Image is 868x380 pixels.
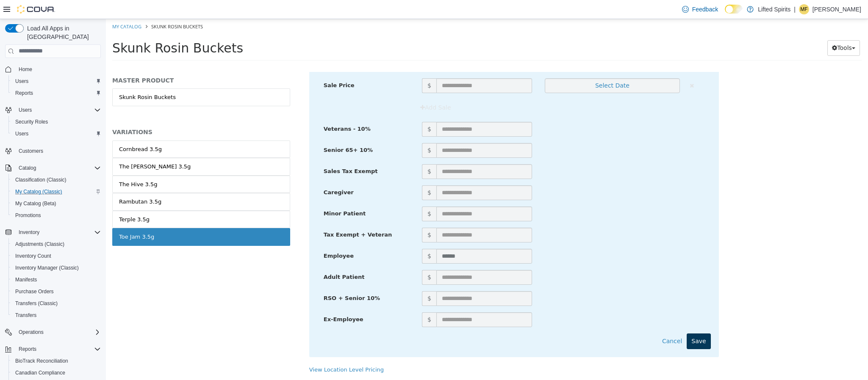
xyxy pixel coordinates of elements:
span: $ [316,103,330,118]
span: Classification (Classic) [15,176,67,183]
button: Cancel [552,314,581,330]
a: Users [12,129,32,139]
a: Canadian Compliance [12,368,69,378]
span: Adjustments (Classic) [12,239,101,249]
button: Classification (Classic) [8,174,104,186]
a: My Catalog [6,4,36,11]
a: My Catalog (Beta) [12,198,60,209]
button: Select Date [439,59,574,74]
h5: VARIATIONS [6,109,184,117]
button: Manifests [8,274,104,286]
span: Inventory Manager (Classic) [15,264,79,271]
a: View Location Level Pricing [203,347,278,354]
span: $ [316,59,330,74]
span: Operations [15,327,101,337]
div: Cornbread 3.5g [13,126,56,135]
a: Classification (Classic) [12,175,70,185]
button: Customers [2,145,104,157]
span: Minor Patient [218,191,260,198]
button: Users [15,105,35,115]
span: Catalog [15,163,101,173]
span: MF [800,4,807,14]
span: $ [316,166,330,181]
p: | [794,4,796,14]
span: Transfers (Classic) [12,298,101,308]
button: Security Roles [8,116,104,128]
span: Customers [15,146,101,156]
button: Inventory [15,227,43,237]
span: Senior 65+ 10% [218,128,267,134]
button: My Catalog (Classic) [8,186,104,198]
span: Manifests [15,276,37,283]
span: Transfers [15,312,36,319]
button: Home [2,63,104,75]
span: Employee [218,234,248,240]
span: $ [316,293,330,308]
span: Promotions [12,210,101,220]
span: Inventory Manager (Classic) [12,263,101,273]
a: Transfers (Classic) [12,298,61,308]
div: Toe Jam 3.5g [13,214,48,222]
a: BioTrack Reconciliation [12,356,72,366]
button: Transfers (Classic) [8,297,104,309]
span: Adult Patient [218,255,259,261]
a: Home [15,64,36,74]
span: Veterans - 10% [218,107,265,113]
button: Promotions [8,209,104,221]
button: Add Sale [310,81,350,96]
span: Reports [12,88,101,98]
button: Inventory Manager (Classic) [8,262,104,274]
span: $ [316,230,330,245]
div: Terple 3.5g [13,196,44,205]
button: Transfers [8,309,104,321]
span: Inventory [19,229,39,236]
span: Purchase Orders [15,288,54,295]
span: Users [19,107,32,113]
button: Users [8,75,104,87]
span: Ex-Employee [218,297,258,303]
a: Adjustments (Classic) [12,239,68,249]
button: Reports [15,344,40,354]
span: Reports [19,346,36,352]
a: Promotions [12,210,44,220]
span: Reports [15,90,33,96]
span: Tax Exempt + Veteran [218,212,286,219]
button: Tools [721,21,754,37]
span: Transfers [12,310,101,320]
a: Transfers [12,310,40,320]
span: $ [316,187,330,202]
span: Inventory Count [15,253,51,259]
button: Operations [2,326,104,338]
span: Load All Apps in [GEOGRAPHIC_DATA] [24,24,101,41]
span: $ [316,251,330,266]
a: Manifests [12,275,40,285]
button: Purchase Orders [8,286,104,297]
span: Inventory [15,227,101,237]
a: Users [12,76,32,86]
span: Users [15,105,101,115]
span: Users [12,129,101,139]
a: Security Roles [12,117,51,127]
span: Canadian Compliance [15,369,65,376]
button: Users [8,128,104,140]
div: The [PERSON_NAME] 3.5g [13,143,85,152]
span: Catalog [19,165,36,171]
button: Catalog [15,163,39,173]
span: My Catalog (Beta) [15,200,56,207]
span: Skunk Rosin Buckets [45,4,97,11]
h5: MASTER PRODUCT [6,58,184,65]
span: Purchase Orders [12,286,101,297]
div: Matt Fallaschek [799,4,809,14]
span: Feedback [692,5,718,14]
p: Lifted Spirits [758,4,790,14]
div: The Hive 3.5g [13,161,51,170]
a: Inventory Count [12,251,55,261]
a: Inventory Manager (Classic) [12,263,82,273]
button: Catalog [2,162,104,174]
span: Transfers (Classic) [15,300,58,307]
button: Inventory Count [8,250,104,262]
span: Home [15,64,101,74]
span: BioTrack Reconciliation [15,358,68,364]
a: Purchase Orders [12,286,57,297]
button: My Catalog (Beta) [8,198,104,209]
